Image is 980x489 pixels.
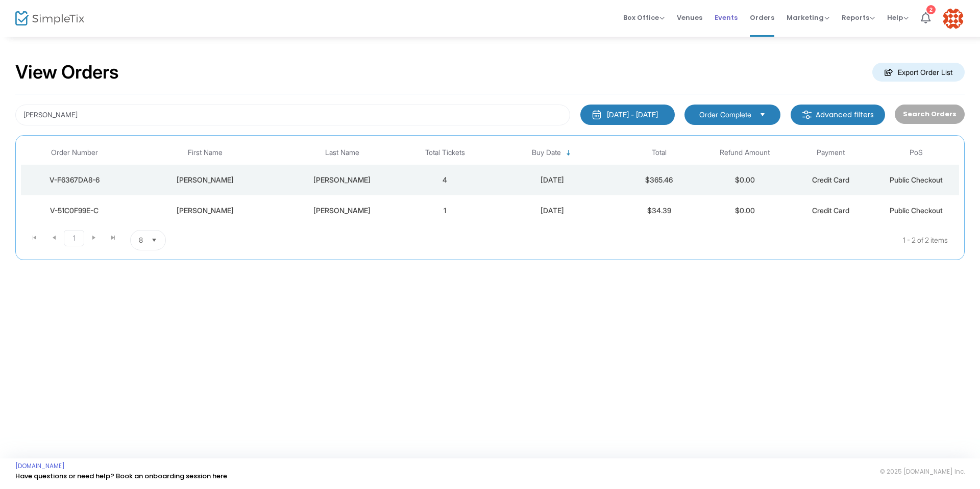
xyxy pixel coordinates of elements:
span: Help [887,13,909,22]
td: $0.00 [702,195,788,226]
span: Sortable [565,149,573,157]
span: Page 1 [64,230,84,246]
td: $0.00 [702,165,788,195]
div: V-51C0F99E-C [23,205,126,216]
span: 8 [139,235,143,245]
div: [DATE] - [DATE] [607,110,658,120]
kendo-pager-info: 1 - 2 of 2 items [267,230,948,250]
span: Credit Card [812,175,849,184]
span: Marketing [787,13,829,22]
span: Order Number [51,148,98,157]
button: Select [147,230,161,250]
div: 7/25/2025 [491,175,614,185]
span: PoS [910,148,923,157]
th: Total Tickets [402,141,488,165]
td: 1 [402,195,488,226]
span: Events [715,5,738,31]
div: 7/23/2025 [491,205,614,216]
span: Venues [677,5,702,31]
td: $365.46 [617,165,702,195]
img: monthly [592,110,602,120]
span: Payment [817,148,845,157]
div: Erica [131,205,280,216]
div: Data table [21,141,959,226]
div: 2 [926,5,936,14]
span: Reports [842,13,875,22]
div: Erica [131,175,280,185]
span: Buy Date [532,148,561,157]
div: Smith [285,175,400,185]
td: $34.39 [617,195,702,226]
span: Last Name [325,148,359,157]
span: Public Checkout [890,175,943,184]
a: [DOMAIN_NAME] [15,462,65,470]
th: Total [617,141,702,165]
span: Credit Card [812,206,849,215]
h2: View Orders [15,61,119,84]
th: Refund Amount [702,141,788,165]
div: Smith [285,205,400,216]
a: Have questions or need help? Book an onboarding session here [15,471,227,481]
button: [DATE] - [DATE] [580,105,675,125]
span: Order Complete [699,110,751,120]
span: First Name [188,148,223,157]
input: Search by name, email, phone, order number, ip address, or last 4 digits of card [15,105,570,125]
span: © 2025 [DOMAIN_NAME] Inc. [880,468,965,476]
m-button: Advanced filters [791,105,885,125]
td: 4 [402,165,488,195]
img: filter [802,110,812,120]
span: Box Office [623,13,665,22]
m-button: Export Order List [872,63,965,82]
span: Public Checkout [890,206,943,215]
div: V-F6367DA8-6 [23,175,126,185]
span: Orders [750,5,774,31]
button: Select [755,109,770,120]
